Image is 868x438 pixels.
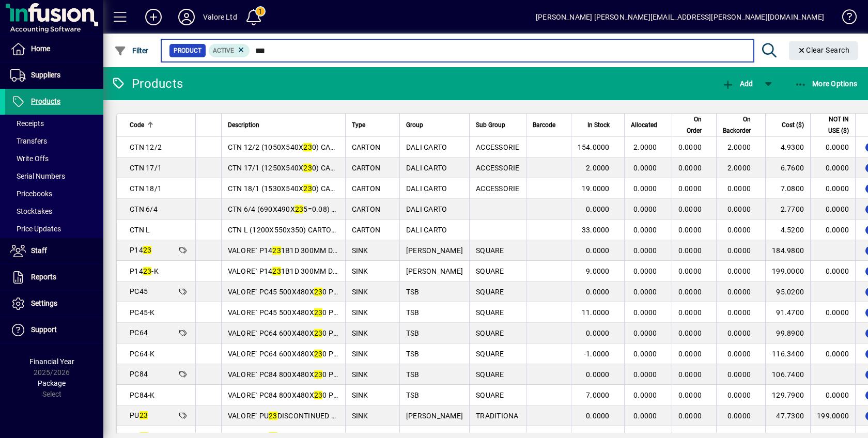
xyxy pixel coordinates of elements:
td: 47.7300 [765,405,810,426]
a: Staff [5,238,103,264]
td: 4.9300 [765,137,810,158]
span: 2.0000 [633,143,657,151]
div: Code [130,119,189,131]
span: 0.0000 [727,308,751,317]
span: 0.0000 [678,391,702,399]
td: 99.8900 [765,323,810,343]
td: 184.9800 [765,240,810,261]
span: Group [406,119,423,131]
span: TSB [406,391,420,399]
span: Serial Numbers [10,172,65,180]
span: CARTON [352,226,381,234]
button: Add [719,74,755,93]
span: Barcode [533,119,555,131]
span: 0.0000 [633,391,657,399]
span: CTN 6/4 [130,205,158,213]
span: DALI CARTO [406,205,447,213]
span: Write Offs [10,154,49,163]
span: 0.0000 [727,226,751,234]
span: In Stock [587,119,610,131]
span: 0.0000 [678,308,702,317]
span: Transfers [10,137,47,145]
span: On Order [678,114,702,136]
span: Staff [31,246,47,255]
div: [PERSON_NAME] [PERSON_NAME][EMAIL_ADDRESS][PERSON_NAME][DOMAIN_NAME] [536,9,824,25]
span: 0.0000 [678,267,702,275]
span: 33.0000 [582,226,610,234]
span: TSB [406,288,420,296]
span: PU [130,411,148,419]
span: VALORE` PC45 500X480X 0 PREPARATION BOWL =0.09M3 [228,308,431,317]
span: Settings [31,299,57,307]
em: 23 [314,370,323,379]
span: 2.0000 [727,143,751,151]
span: TSB [406,370,420,379]
span: 0.0000 [633,267,657,275]
span: 2.0000 [586,164,610,172]
span: 7.0000 [586,391,610,399]
a: Receipts [5,115,103,132]
span: More Options [795,80,858,88]
span: ACCESSORIE [476,164,520,172]
td: 106.7400 [765,364,810,385]
span: Active [213,47,234,54]
span: CARTON [352,205,381,213]
span: 0.0000 [678,226,702,234]
span: 0.0000 [678,164,702,172]
span: Products [31,97,60,105]
span: Pricebooks [10,190,52,198]
span: VALORE` PC64 600X480X 0 PREPARATION BOWL =0.107M3 [228,329,436,337]
span: DALI CARTO [406,143,447,151]
span: 0.0000 [633,184,657,193]
span: Allocated [631,119,657,131]
span: Support [31,325,57,334]
span: Suppliers [31,71,60,79]
span: NOT IN USE ($) [817,114,849,136]
span: CTN 18/1 (1530X540X 0) CARTON [228,184,350,193]
span: 0.0000 [678,288,702,296]
a: Suppliers [5,62,103,88]
span: 0.0000 [727,391,751,399]
span: 0.0000 [633,308,657,317]
span: SQUARE [476,308,504,317]
span: 0.0000 [727,329,751,337]
span: SINK [352,391,368,399]
a: Stocktakes [5,202,103,220]
div: In Stock [578,119,619,131]
a: Knowledge Base [834,2,855,36]
a: Reports [5,264,103,290]
span: PC64 [130,328,148,337]
span: TSB [406,329,420,337]
span: Home [31,44,50,53]
span: VALORE` PC84 800X480X 0 PREPARATION CENTRE SINK [228,391,425,399]
span: SQUARE [476,288,504,296]
a: Serial Numbers [5,167,103,185]
div: Barcode [533,119,565,131]
span: DALI CARTO [406,184,447,193]
span: P14 [130,246,151,254]
td: 4.5200 [765,220,810,240]
span: 0.0000 [586,412,610,420]
td: 0.0000 [810,220,855,240]
span: 0.0000 [678,143,702,151]
span: 0.0000 [727,412,751,420]
span: Clear Search [797,46,850,54]
span: VALORE` PC64 600X480X 0 PREPARATION CENTRE SINK [228,350,425,358]
span: 2.0000 [727,164,751,172]
span: Stocktakes [10,207,52,215]
span: PC84-K [130,391,155,399]
em: 23 [314,308,323,317]
button: More Options [792,74,860,93]
span: 11.0000 [582,308,610,317]
td: 199.0000 [810,405,855,426]
span: CARTON [352,164,381,172]
div: Group [406,119,463,131]
td: 91.4700 [765,302,810,323]
span: Price Updates [10,225,61,233]
span: 0.0000 [586,205,610,213]
td: 0.0000 [810,302,855,323]
span: 154.0000 [578,143,610,151]
span: Product [174,45,202,56]
a: Write Offs [5,150,103,167]
span: Type [352,119,365,131]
